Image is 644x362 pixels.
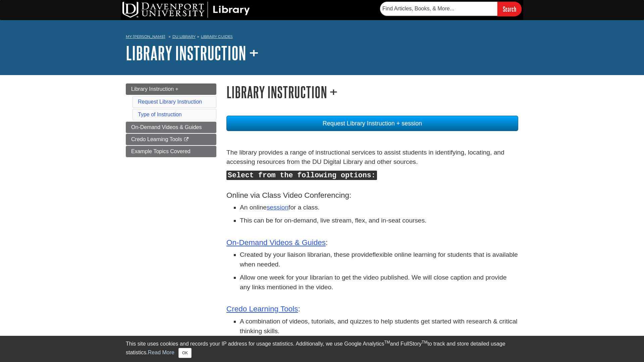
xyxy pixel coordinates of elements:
sup: TM [422,340,427,345]
a: Read More [148,350,174,355]
h1: Library Instruction + [226,83,518,101]
p: A combination of videos, tutorials, and quizzes to help students get started with research & crit... [240,317,518,336]
a: My [PERSON_NAME] [126,34,165,40]
sup: TM [384,340,390,345]
span: On-Demand Videos & Guides [131,124,202,130]
a: On-Demand Videos & Guides [126,122,216,133]
a: Credo Learning Tools [126,134,216,145]
p: Allow one week for your librarian to get the video published. We will close caption and provide a... [240,273,518,302]
a: session [267,204,288,211]
a: Library Guides [201,34,233,39]
a: Library Instruction + [126,43,259,63]
span: Created by your liaison librarian, these provide [240,251,373,258]
img: DU Library [122,2,250,18]
button: Close [178,348,192,358]
a: Example Topics Covered [126,146,216,157]
i: This link opens in a new window [183,137,189,142]
h4: : [226,305,518,313]
p: flexible online learning for students that is available when needed. [240,250,518,269]
div: This site uses cookies and records your IP address for usage statistics. Additionally, we use Goo... [126,340,518,358]
div: Guide Page Menu [126,83,216,157]
span: Example Topics Covered [131,148,191,154]
a: Credo Learning Tools [226,305,298,313]
form: Searches DU Library's articles, books, and more [380,2,522,16]
a: Request Library Instruction + session [226,116,518,131]
h4: : [226,239,518,247]
a: Library Instruction + [126,83,216,95]
a: DU Library [172,34,196,39]
a: Request Library Instruction [138,99,202,105]
span: Library Instruction + [131,86,178,92]
p: The library provides a range of instructional services to assist students in identifying, locatin... [226,148,518,167]
h4: Online via Class Video Conferencing: [226,183,518,200]
strong: Select from the following options: [228,171,376,179]
p: This can be for on-demand, live stream, flex, and in-seat courses. [240,216,518,235]
nav: breadcrumb [126,32,518,43]
input: Search [497,2,522,16]
input: Find Articles, Books, & More... [380,2,497,16]
span: Credo Learning Tools [131,136,182,142]
p: An online for a class. [240,203,518,213]
a: Type of Instruction [138,112,182,117]
a: On-Demand Videos & Guides [226,238,326,247]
